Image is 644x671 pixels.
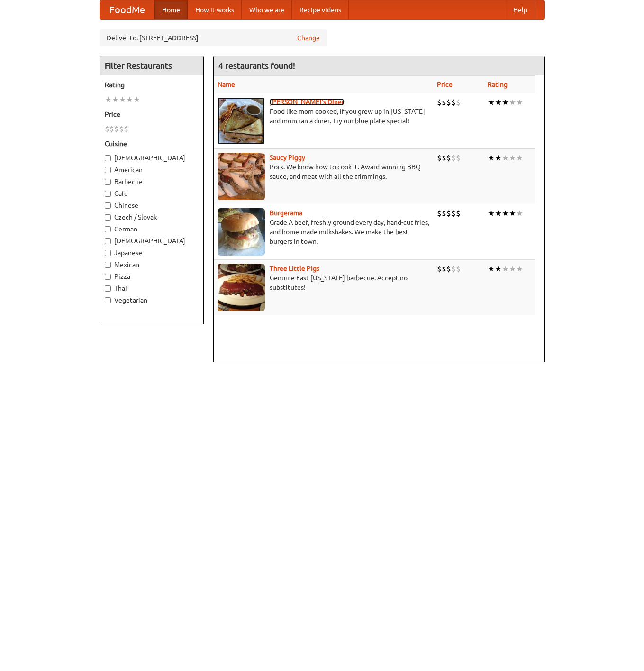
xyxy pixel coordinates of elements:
[516,208,523,219] li: ★
[105,110,199,119] h5: Price
[509,97,516,108] li: ★
[218,153,265,200] img: saucy.jpg
[105,165,199,175] label: American
[105,262,111,268] input: Mexican
[188,0,242,19] a: How it works
[154,0,188,19] a: Home
[502,97,509,108] li: ★
[488,208,495,219] li: ★
[119,124,124,134] li: $
[105,236,199,246] label: [DEMOGRAPHIC_DATA]
[105,285,111,292] input: Thai
[242,0,292,19] a: Who we are
[506,0,535,19] a: Help
[451,153,456,163] li: $
[218,264,265,311] img: littlepigs.jpg
[456,97,461,108] li: $
[442,208,446,219] li: $
[456,208,461,219] li: $
[270,265,319,272] a: Three Little Pigs
[502,208,509,219] li: ★
[105,284,199,293] label: Thai
[105,214,111,221] input: Czech / Slovak
[218,107,429,126] p: Food like mom cooked, if you grew up in [US_STATE] and mom ran a diner. Try our blue plate special!
[516,264,523,274] li: ★
[105,297,111,303] input: Vegetarian
[456,153,461,163] li: $
[105,248,199,257] label: Japanese
[133,94,140,105] li: ★
[502,264,509,274] li: ★
[105,124,109,134] li: $
[509,208,516,219] li: ★
[270,209,302,217] a: Burgerama
[105,295,199,305] label: Vegetarian
[105,212,199,222] label: Czech / Slovak
[218,162,429,181] p: Pork. We know how to cook it. Award-winning BBQ sauce, and meat with all the trimmings.
[437,81,453,88] a: Price
[437,208,442,219] li: $
[105,94,112,105] li: ★
[502,153,509,163] li: ★
[218,208,265,256] img: burgerama.jpg
[218,273,429,292] p: Genuine East [US_STATE] barbecue. Accept no substitutes!
[495,97,502,108] li: ★
[105,191,111,197] input: Cafe
[446,264,451,274] li: $
[442,153,446,163] li: $
[297,33,320,43] a: Change
[292,0,349,19] a: Recipe videos
[105,238,111,244] input: [DEMOGRAPHIC_DATA]
[437,264,442,274] li: $
[105,202,111,209] input: Chinese
[105,189,199,198] label: Cafe
[495,153,502,163] li: ★
[218,97,265,145] img: sallys.jpg
[100,56,203,75] h4: Filter Restaurants
[100,0,154,19] a: FoodMe
[495,264,502,274] li: ★
[495,208,502,219] li: ★
[446,208,451,219] li: $
[105,167,111,173] input: American
[105,224,199,234] label: German
[114,124,119,134] li: $
[488,153,495,163] li: ★
[119,94,126,105] li: ★
[105,250,111,256] input: Japanese
[126,94,133,105] li: ★
[509,153,516,163] li: ★
[105,179,111,185] input: Barbecue
[112,94,119,105] li: ★
[456,264,461,274] li: $
[105,274,111,280] input: Pizza
[270,98,344,106] a: [PERSON_NAME]'s Diner
[516,97,523,108] li: ★
[446,97,451,108] li: $
[105,80,199,90] h5: Rating
[100,29,327,46] div: Deliver to: [STREET_ADDRESS]
[509,264,516,274] li: ★
[105,226,111,232] input: German
[105,272,199,281] label: Pizza
[442,97,446,108] li: $
[105,201,199,210] label: Chinese
[105,260,199,269] label: Mexican
[451,264,456,274] li: $
[105,153,199,163] label: [DEMOGRAPHIC_DATA]
[488,97,495,108] li: ★
[105,139,199,148] h5: Cuisine
[124,124,128,134] li: $
[451,97,456,108] li: $
[437,97,442,108] li: $
[516,153,523,163] li: ★
[109,124,114,134] li: $
[446,153,451,163] li: $
[488,81,508,88] a: Rating
[218,81,235,88] a: Name
[437,153,442,163] li: $
[451,208,456,219] li: $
